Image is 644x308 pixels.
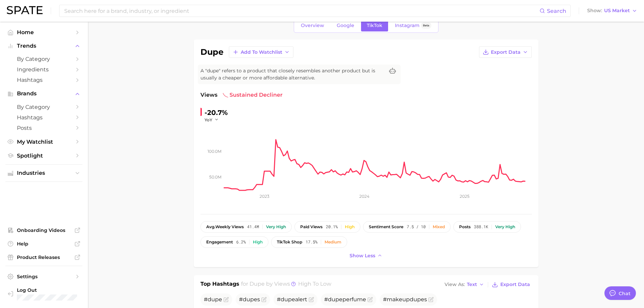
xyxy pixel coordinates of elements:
[261,297,267,302] button: Flag as miscategorized or irrelevant
[423,23,429,28] span: Beta
[205,107,228,118] div: -20.7%
[337,23,354,28] span: Google
[17,29,71,35] span: Home
[205,117,212,123] span: YoY
[200,236,268,248] button: engagement6.2%High
[5,137,82,147] a: My Watchlist
[259,194,269,199] tspan: 2023
[491,49,521,55] span: Export Data
[17,241,71,247] span: Help
[5,285,82,303] a: Log out. Currently logged in with e-mail jpascucci@yellowwoodpartners.com.
[241,49,282,55] span: Add to Watchlist
[490,280,531,289] button: Export Data
[229,46,293,58] button: Add to Watchlist
[241,280,331,289] h2: for by Views
[64,5,540,17] input: Search here for a brand, industry, or ingredient
[383,296,427,303] span: #makeup s
[367,23,382,28] span: TikTok
[200,91,217,99] span: Views
[208,296,222,303] span: dupe
[17,91,71,97] span: Brands
[17,274,71,280] span: Settings
[247,224,259,229] span: 41.4m
[200,280,239,289] h1: Top Hashtags
[253,240,263,244] div: High
[467,283,477,286] span: Text
[407,224,426,229] span: 7.5 / 10
[281,296,295,303] span: dupe
[331,20,360,31] a: Google
[5,168,82,178] button: Industries
[298,281,331,287] span: high to low
[17,77,71,83] span: Hashtags
[367,297,373,302] button: Flag as miscategorized or irrelevant
[345,224,355,229] div: High
[206,224,215,229] abbr: average
[205,117,219,123] button: YoY
[223,91,283,99] span: sustained decliner
[433,224,445,229] div: Mixed
[204,296,222,303] span: #
[5,75,82,85] a: Hashtags
[5,102,82,112] a: by Category
[348,251,384,260] button: Show less
[443,280,486,289] button: View AsText
[17,104,71,110] span: by Category
[587,9,602,13] span: Show
[17,43,71,49] span: Trends
[459,224,471,229] span: posts
[5,64,82,75] a: Ingredients
[277,240,302,244] span: TikTok shop
[206,224,244,229] span: weekly views
[294,221,360,233] button: paid views20.1%High
[328,296,342,303] span: dupe
[363,221,451,233] button: sentiment score7.5 / 10Mixed
[200,67,384,81] span: A "dupe" refers to a product that closely resembles another product but is usually a cheaper or m...
[5,150,82,161] a: Spotlight
[5,27,82,38] a: Home
[309,297,314,302] button: Flag as miscategorized or irrelevant
[249,281,265,287] span: dupe
[17,254,71,260] span: Product Releases
[369,224,403,229] span: sentiment score
[5,41,82,51] button: Trends
[5,252,82,262] a: Product Releases
[459,194,469,199] tspan: 2025
[547,8,566,14] span: Search
[277,296,307,303] span: # alert
[300,224,323,229] span: paid views
[295,20,330,31] a: Overview
[17,125,71,131] span: Posts
[500,282,530,287] span: Export Data
[453,221,521,233] button: posts388.1kVery high
[223,297,229,302] button: Flag as miscategorized or irrelevant
[586,6,639,15] button: ShowUS Market
[306,240,317,244] span: 17.5%
[243,296,257,303] span: dupe
[324,296,366,303] span: # perfume
[5,271,82,282] a: Settings
[5,123,82,133] a: Posts
[301,23,324,28] span: Overview
[200,48,223,56] h1: dupe
[395,23,420,28] span: Instagram
[474,224,488,229] span: 388.1k
[479,46,532,58] button: Export Data
[236,240,246,244] span: 6.2%
[271,236,347,248] button: TikTok shop17.5%Medium
[206,240,233,244] span: engagement
[7,6,43,14] img: SPATE
[410,296,424,303] span: dupe
[17,114,71,121] span: Hashtags
[223,92,228,98] img: sustained decliner
[200,221,292,233] button: avg.weekly views41.4mVery high
[17,227,71,233] span: Onboarding Videos
[17,170,71,176] span: Industries
[445,283,465,286] span: View As
[17,152,71,159] span: Spotlight
[350,253,375,259] span: Show less
[209,174,221,180] tspan: 50.0m
[361,20,388,31] a: TikTok
[428,297,434,302] button: Flag as miscategorized or irrelevant
[5,89,82,99] button: Brands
